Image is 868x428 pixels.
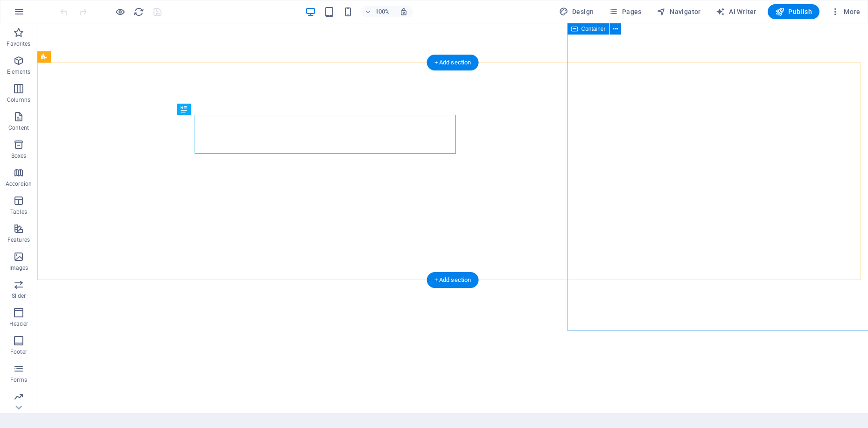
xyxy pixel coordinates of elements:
span: AI Writer [716,7,756,16]
p: Columns [7,96,30,104]
button: Click here to leave preview mode and continue editing [114,6,126,17]
button: Publish [768,4,819,19]
button: AI Writer [712,4,760,19]
button: Navigator [653,4,705,19]
p: Favorites [7,40,30,48]
p: Images [9,264,28,272]
button: Design [555,4,598,19]
span: Container [581,26,606,32]
p: Tables [10,208,27,216]
p: Header [9,320,28,328]
button: More [827,4,864,19]
div: Design (Ctrl+Alt+Y) [555,4,598,19]
p: Features [7,236,30,244]
span: Pages [609,7,641,16]
p: Footer [10,348,27,356]
button: reload [133,6,144,17]
i: Reload page [133,7,144,17]
button: 100% [361,6,394,17]
div: + Add section [427,272,479,288]
p: Forms [10,376,27,384]
p: Elements [7,68,31,76]
span: More [831,7,860,16]
span: Design [559,7,594,16]
p: Accordion [6,180,32,188]
p: Content [8,124,29,132]
p: Boxes [11,152,27,160]
span: Publish [775,7,812,16]
div: + Add section [427,55,479,70]
i: On resize automatically adjust zoom level to fit chosen device. [399,7,408,16]
span: Navigator [657,7,701,16]
h6: 100% [375,6,390,17]
p: Slider [12,292,26,300]
button: Pages [605,4,645,19]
